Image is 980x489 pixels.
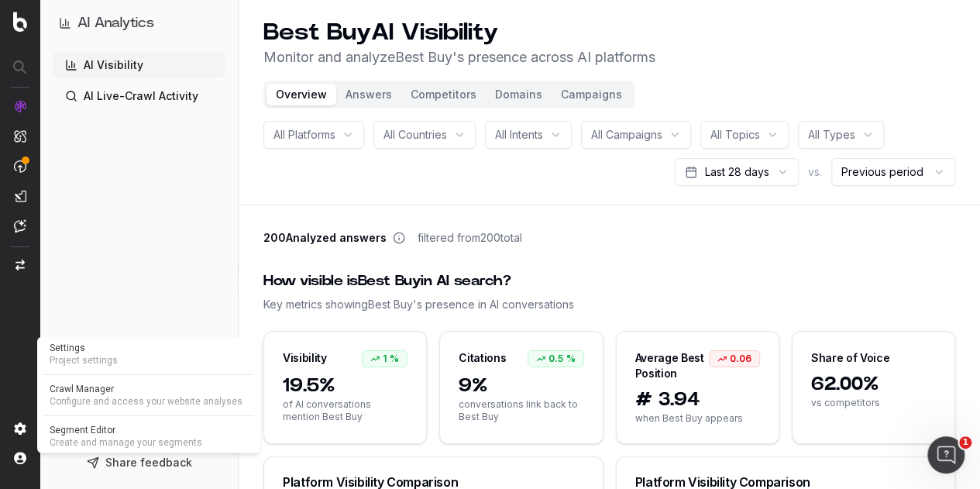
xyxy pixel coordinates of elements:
img: My account [14,452,26,464]
span: Settings [50,342,248,354]
span: All Platforms [273,127,335,143]
div: Share of Voice [811,350,889,366]
img: Switch project [15,260,25,270]
span: % [390,353,399,365]
span: vs. [808,164,822,180]
p: Monitor and analyze Best Buy 's presence across AI platforms [263,46,655,68]
button: AI Analytics [59,12,219,34]
span: Configure and access your website analyses [50,395,248,408]
div: 0.5 [528,350,584,367]
div: Key metrics showing Best Buy 's presence in AI conversations [263,297,955,312]
span: % [566,353,576,365]
span: vs competitors [811,397,936,409]
span: when Best Buy appears [635,412,760,425]
img: Analytics [14,100,26,112]
div: How visible is Best Buy in AI search? [263,270,955,292]
div: 1 [362,350,407,367]
div: Average Best Position [635,350,709,381]
button: Domains [486,84,552,105]
a: AI Live-Crawl Activity [53,84,225,108]
span: filtered from 200 total [418,230,522,246]
iframe: Intercom live chat [927,436,965,474]
a: SettingsProject settings [43,340,254,368]
img: Studio [14,190,26,202]
span: All Topics [710,127,760,143]
span: 1 [959,436,971,449]
h1: AI Analytics [77,12,154,34]
div: 0.06 [709,350,760,367]
div: Platform Visibility Comparison [635,476,937,488]
span: 9% [459,374,583,398]
span: Project settings [50,354,248,367]
a: Crawl ManagerConfigure and access your website analyses [43,381,254,409]
a: Segment EditorCreate and manage your segments [43,422,254,450]
img: Setting [14,422,26,435]
img: Activation [14,160,26,173]
button: Competitors [401,84,486,105]
button: Campaigns [552,84,631,105]
span: Segment Editor [50,424,248,436]
button: Answers [336,84,401,105]
span: All Intents [495,127,543,143]
img: Intelligence [14,129,26,143]
img: Assist [14,219,26,232]
span: of AI conversations mention Best Buy [283,398,407,423]
span: conversations link back to Best Buy [459,398,583,423]
span: Create and manage your segments [50,436,248,449]
button: Overview [266,84,336,105]
span: All Campaigns [591,127,662,143]
h1: Best Buy AI Visibility [263,19,655,46]
span: 62.00% [811,372,936,397]
div: Platform Visibility Comparison [283,476,584,488]
div: Citations [459,350,506,366]
span: 19.5% [283,374,407,398]
a: AI Visibility [53,53,225,77]
img: Botify logo [13,12,27,32]
span: # 3.94 [635,387,760,412]
span: Crawl Manager [50,383,248,395]
span: All Countries [383,127,447,143]
span: 200 Analyzed answers [263,230,387,246]
div: Visibility [283,350,327,366]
